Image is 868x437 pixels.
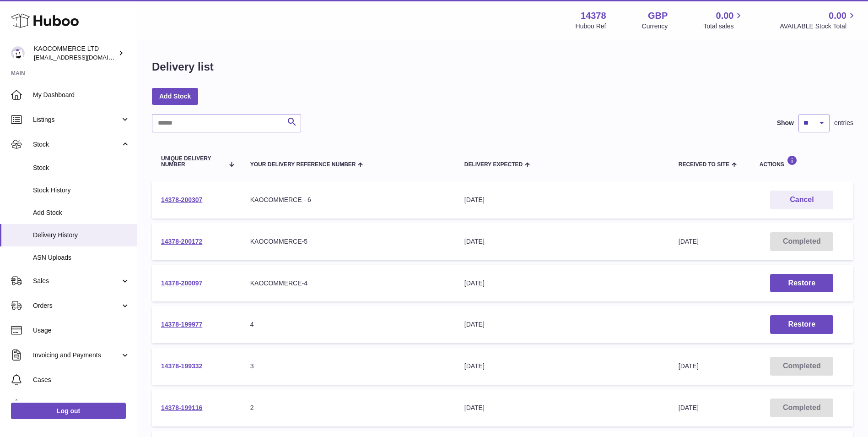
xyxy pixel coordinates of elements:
div: KAOCOMMERCE-4 [250,279,446,288]
div: [DATE] [464,237,660,246]
div: [DATE] [464,196,660,204]
span: AVAILABLE Stock Total [780,22,857,31]
a: 14378-199332 [161,362,202,370]
span: Unique Delivery Number [161,156,224,168]
span: [EMAIL_ADDRESS][DOMAIN_NAME] [34,54,135,61]
h1: Delivery list [152,60,214,74]
span: [DATE] [679,238,699,245]
span: Stock History [33,186,130,195]
span: Stock [33,140,120,149]
span: Listings [33,115,120,124]
span: Total sales [703,22,744,31]
div: Actions [760,155,844,168]
span: [DATE] [679,362,699,370]
span: Your Delivery Reference Number [250,162,356,168]
a: Add Stock [152,88,198,104]
a: 0.00 Total sales [703,10,744,31]
div: Currency [642,22,668,31]
div: KAOCOMMERCE - 6 [250,196,446,204]
a: 14378-200097 [161,279,202,287]
span: Delivery Expected [464,162,523,168]
div: Huboo Ref [576,22,606,31]
div: [DATE] [464,279,660,288]
a: Log out [11,403,126,419]
div: 4 [250,320,446,329]
span: Received to Site [679,162,729,168]
a: 14378-199977 [161,321,202,328]
span: My Dashboard [33,91,130,99]
span: entries [834,119,853,127]
span: ASN Uploads [33,253,130,262]
span: Cases [33,376,130,384]
a: 14378-200307 [161,196,202,203]
a: 14378-200172 [161,238,202,245]
span: Usage [33,326,130,335]
label: Show [777,119,794,127]
strong: GBP [648,10,668,22]
span: Sales [33,277,120,285]
div: 2 [250,404,446,412]
div: [DATE] [464,404,660,412]
span: [DATE] [679,404,699,411]
a: 0.00 AVAILABLE Stock Total [780,10,857,31]
div: 3 [250,362,446,371]
button: Cancel [770,191,833,209]
span: Delivery History [33,231,130,240]
span: Invoicing and Payments [33,351,120,360]
div: [DATE] [464,362,660,371]
div: KAOCOMMERCE LTD [34,44,116,62]
span: Orders [33,301,120,310]
button: Restore [770,315,833,334]
a: 14378-199116 [161,404,202,411]
span: 0.00 [716,10,734,22]
span: Add Stock [33,208,130,217]
strong: 14378 [581,10,606,22]
span: Stock [33,164,130,172]
div: [DATE] [464,320,660,329]
button: Restore [770,274,833,293]
img: internalAdmin-14378@internal.huboo.com [11,46,25,60]
span: 0.00 [829,10,846,22]
div: KAOCOMMERCE-5 [250,237,446,246]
